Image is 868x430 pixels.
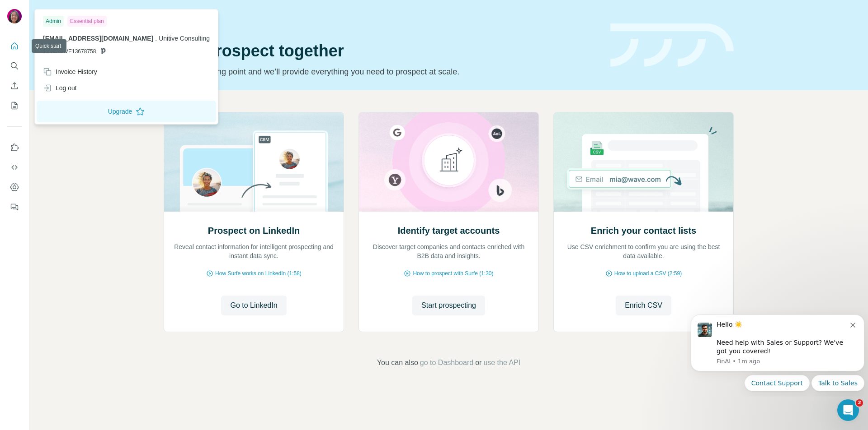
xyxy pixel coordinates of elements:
span: Start prospecting [421,300,476,311]
div: Admin [43,16,64,27]
p: Discover target companies and contacts enriched with B2B data and insights. [368,242,529,260]
button: Start prospecting [412,296,485,315]
span: [EMAIL_ADDRESS][DOMAIN_NAME] [43,35,153,42]
button: Search [7,58,22,74]
button: My lists [7,97,22,114]
img: Identify target accounts [359,112,539,212]
img: Avatar [7,9,22,23]
button: use the API [483,357,520,368]
span: PIPEDRIVE13678758 [43,47,96,55]
h1: Let’s prospect together [164,42,599,60]
p: Reveal contact information for intelligent prospecting and instant data sync. [173,242,335,260]
span: Go to LinkedIn [230,300,277,311]
button: Use Surfe on LinkedIn [7,139,22,156]
button: Go to LinkedIn [221,296,286,315]
div: Quick start [164,17,599,26]
span: . [155,35,157,42]
button: Dashboard [7,179,22,195]
iframe: Intercom live chat [837,399,859,421]
span: How Surfe works on LinkedIn (1:58) [215,269,302,277]
iframe: Intercom notifications message [687,306,868,397]
span: How to upload a CSV (2:59) [614,269,682,277]
img: Enrich your contact lists [553,112,734,212]
button: Enrich CSV [7,78,22,94]
p: Pick your starting point and we’ll provide everything you need to prospect at scale. [164,65,599,78]
p: Use CSV enrichment to confirm you are using the best data available. [563,242,724,260]
span: You can also [377,357,418,368]
h2: Identify target accounts [398,224,500,237]
span: Unitive Consulting [159,35,210,42]
img: banner [610,23,734,67]
span: 2 [856,399,863,407]
button: Quick start [7,38,22,54]
div: Essential plan [67,16,107,27]
h2: Prospect on LinkedIn [208,224,300,237]
button: Enrich CSV [616,296,671,315]
button: go to Dashboard [420,357,473,368]
span: or [475,357,481,368]
button: Feedback [7,199,22,215]
button: Use Surfe API [7,159,22,176]
button: Upgrade [37,101,216,122]
img: Prospect on LinkedIn [164,112,344,212]
h2: Enrich your contact lists [591,224,696,237]
div: Log out [43,83,77,92]
span: How to prospect with Surfe (1:30) [413,269,493,277]
span: Enrich CSV [625,300,662,311]
div: Invoice History [43,67,97,76]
